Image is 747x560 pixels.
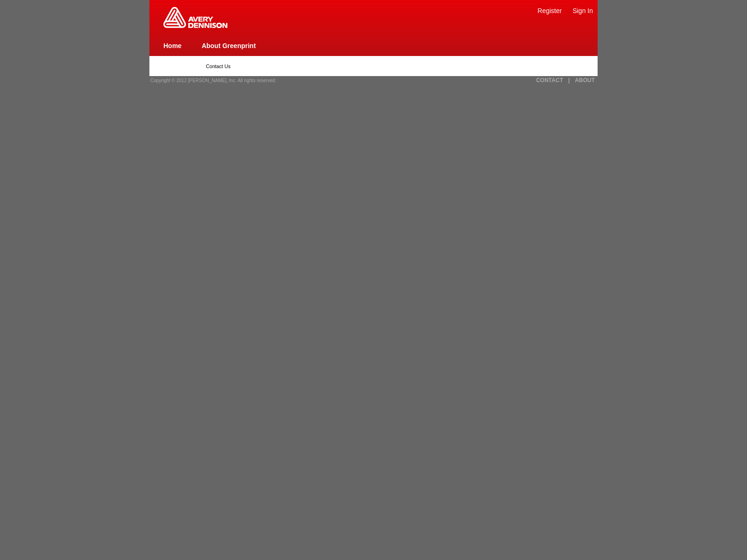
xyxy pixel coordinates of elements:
a: CONTACT [536,77,563,84]
span: Copyright © 2012 [PERSON_NAME], Inc. All rights reserved. [150,78,276,83]
a: Sign In [572,7,593,14]
img: Home [163,7,227,28]
a: Register [537,7,562,14]
a: Greenprint [163,23,227,29]
a: ABOUT [575,77,595,84]
a: | [568,77,570,84]
a: Home [163,42,182,49]
p: Contact Us [206,63,541,69]
a: About Greenprint [202,42,256,49]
